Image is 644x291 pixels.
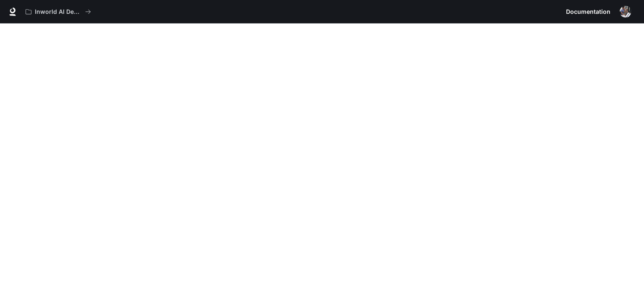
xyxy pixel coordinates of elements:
img: User avatar [620,6,631,18]
button: All workspaces [22,3,95,20]
a: Documentation [563,3,614,20]
span: Documentation [566,7,610,17]
button: User avatar [617,3,634,20]
p: Inworld AI Demos [35,8,82,15]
